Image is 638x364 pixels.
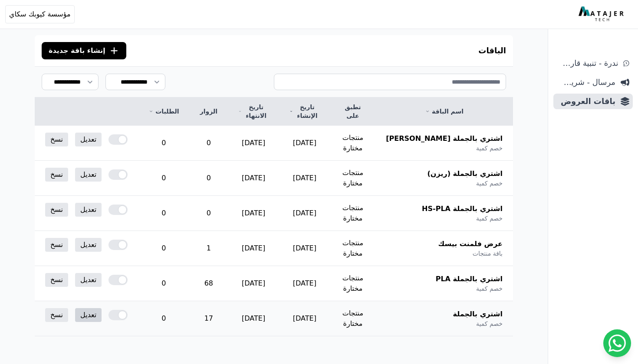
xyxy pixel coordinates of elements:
[279,161,330,196] td: [DATE]
[228,161,279,196] td: [DATE]
[476,214,503,223] span: خصم كمية
[228,126,279,161] td: [DATE]
[557,76,615,88] span: مرسال - شريط دعاية
[330,231,376,266] td: منتجات مختارة
[75,238,102,252] a: تعديل
[190,161,228,196] td: 0
[279,126,330,161] td: [DATE]
[428,169,503,179] span: اشتري بالجملة (ريزن)
[330,161,376,196] td: منتجات مختارة
[138,301,189,336] td: 0
[436,274,503,284] span: اشتري بالجملة PLA
[279,301,330,336] td: [DATE]
[453,309,503,319] span: اشتري بالجملة
[330,301,376,336] td: منتجات مختارة
[45,308,68,322] a: نسخ
[557,57,618,69] span: ندرة - تنبية قارب علي النفاذ
[228,266,279,301] td: [DATE]
[49,45,105,56] span: إنشاء باقة جديدة
[138,231,189,266] td: 0
[386,133,503,144] span: اشتري بالجملة [PERSON_NAME]
[476,179,503,188] span: خصم كمية
[148,107,179,116] a: الطلبات
[330,97,376,126] th: تطبق على
[138,266,189,301] td: 0
[476,284,503,293] span: خصم كمية
[228,301,279,336] td: [DATE]
[75,308,102,322] a: تعديل
[228,196,279,231] td: [DATE]
[473,249,503,258] span: باقة منتجات
[557,95,615,107] span: باقات العروض
[138,126,189,161] td: 0
[190,196,228,231] td: 0
[45,168,68,182] a: نسخ
[75,203,102,217] a: تعديل
[279,231,330,266] td: [DATE]
[42,42,126,59] button: إنشاء باقة جديدة
[330,196,376,231] td: منتجات مختارة
[330,126,376,161] td: منتجات مختارة
[45,203,68,217] a: نسخ
[279,266,330,301] td: [DATE]
[422,204,503,214] span: اشتري بالجملة HS-PLA
[5,5,75,23] button: مؤسسة كيوبك سكاي
[438,239,503,249] span: عرض فلمنت بيسك
[238,103,269,120] a: تاريخ الانتهاء
[330,266,376,301] td: منتجات مختارة
[476,144,503,153] span: خصم كمية
[75,168,102,182] a: تعديل
[289,103,319,120] a: تاريخ الإنشاء
[138,196,189,231] td: 0
[190,126,228,161] td: 0
[9,9,71,19] span: مؤسسة كيوبك سكاي
[75,133,102,146] a: تعديل
[190,231,228,266] td: 1
[190,301,228,336] td: 17
[478,45,506,57] h3: الباقات
[45,273,68,287] a: نسخ
[190,97,228,126] th: الزوار
[228,231,279,266] td: [DATE]
[279,196,330,231] td: [DATE]
[476,319,503,328] span: خصم كمية
[45,238,68,252] a: نسخ
[45,133,68,146] a: نسخ
[386,107,503,116] a: اسم الباقة
[75,273,102,287] a: تعديل
[138,161,189,196] td: 0
[579,6,626,22] img: MatajerTech Logo
[190,266,228,301] td: 68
